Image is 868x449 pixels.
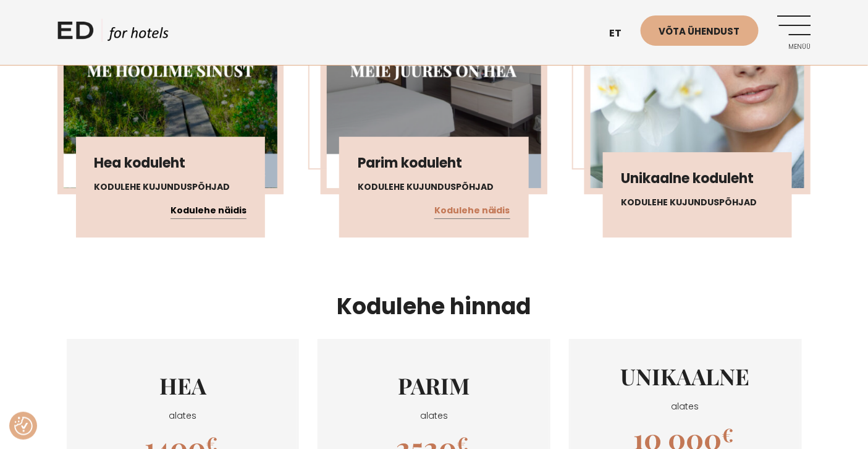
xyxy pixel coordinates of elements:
[14,417,33,435] button: Nõusolekueelistused
[777,43,811,51] span: Menüü
[641,15,759,46] a: Võta ühendust
[571,399,800,414] p: alates
[434,203,510,219] a: Kodulehe näidis
[95,181,247,194] h4: Kodulehe kujunduspõhjad
[69,369,298,402] h3: HEA
[722,422,734,447] sup: €
[622,171,774,187] h3: Unikaalne koduleht
[622,196,774,209] h4: Kodulehe kujunduspõhjad
[171,203,246,219] a: Kodulehe näidis
[69,408,298,424] p: alates
[777,15,811,49] a: Menüü
[319,369,549,402] h3: PARIM
[57,19,169,49] a: ED HOTELS
[14,417,33,435] img: Revisit consent button
[57,290,811,323] h3: Kodulehe hinnad
[571,359,800,393] h3: Unikaalne
[358,155,510,171] h3: Parim koduleht
[358,181,510,194] h4: Kodulehe kujunduspõhjad
[604,19,641,49] a: et
[319,408,549,424] p: alates
[95,155,247,171] h3: Hea koduleht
